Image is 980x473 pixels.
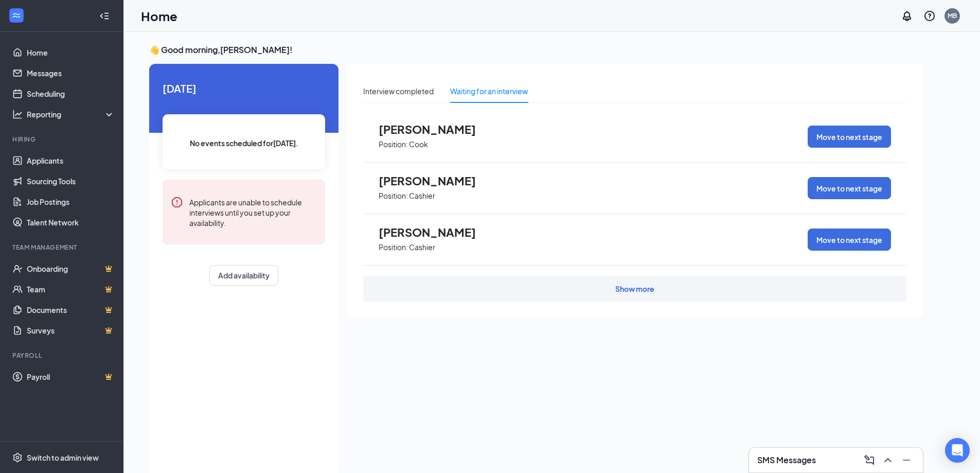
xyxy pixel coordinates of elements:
[27,279,115,300] a: TeamCrown
[27,366,115,387] a: PayrollCrown
[901,10,913,22] svg: Notifications
[209,265,278,286] button: Add availability
[12,243,113,252] div: Team Management
[757,454,816,466] h3: SMS Messages
[379,242,408,252] p: Position:
[615,284,654,294] div: Show more
[27,171,115,191] a: Sourcing Tools
[409,139,428,149] p: Cook
[141,7,177,25] h1: Home
[880,452,896,468] button: ChevronUp
[900,454,913,466] svg: Minimize
[808,126,891,148] button: Move to next stage
[861,452,878,468] button: ComposeMessage
[99,11,110,21] svg: Collapse
[27,150,115,171] a: Applicants
[409,242,435,252] p: Cashier
[409,191,435,201] p: Cashier
[882,454,894,466] svg: ChevronUp
[190,137,298,149] span: No events scheduled for [DATE] .
[12,109,23,119] svg: Analysis
[163,80,325,96] span: [DATE]
[12,135,113,144] div: Hiring
[379,122,492,136] span: [PERSON_NAME]
[11,10,22,21] svg: WorkstreamLogo
[808,229,891,251] button: Move to next stage
[171,196,183,208] svg: Error
[27,320,115,341] a: SurveysCrown
[450,85,528,97] div: Waiting for an interview
[27,109,115,119] div: Reporting
[379,191,408,201] p: Position:
[898,452,915,468] button: Minimize
[189,196,317,228] div: Applicants are unable to schedule interviews until you set up your availability.
[27,42,115,63] a: Home
[27,452,99,463] div: Switch to admin view
[863,454,876,466] svg: ComposeMessage
[27,83,115,104] a: Scheduling
[945,438,970,463] div: Open Intercom Messenger
[12,351,113,360] div: Payroll
[379,225,492,239] span: [PERSON_NAME]
[27,191,115,212] a: Job Postings
[27,63,115,83] a: Messages
[379,174,492,187] span: [PERSON_NAME]
[363,85,434,97] div: Interview completed
[923,10,936,22] svg: QuestionInfo
[149,44,923,56] h3: 👋 Good morning, [PERSON_NAME] !
[27,258,115,279] a: OnboardingCrown
[27,300,115,320] a: DocumentsCrown
[808,177,891,199] button: Move to next stage
[12,452,23,463] svg: Settings
[27,212,115,233] a: Talent Network
[379,139,408,149] p: Position:
[948,11,957,20] div: MB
